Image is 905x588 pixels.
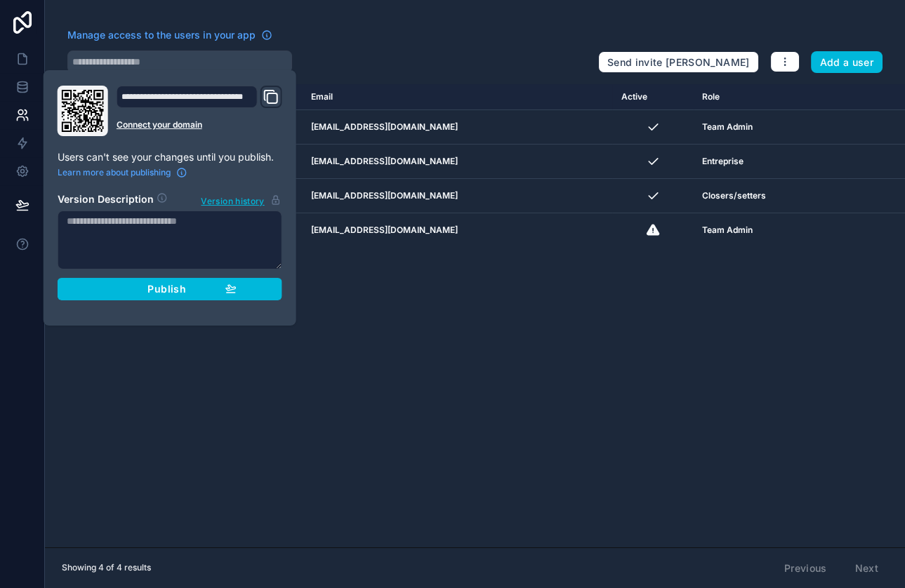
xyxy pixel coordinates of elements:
[303,179,612,213] td: [EMAIL_ADDRESS][DOMAIN_NAME]
[702,156,744,167] span: Entreprise
[117,86,282,136] div: Domain and Custom Link
[303,213,612,248] td: [EMAIL_ADDRESS][DOMAIN_NAME]
[702,225,753,236] span: Team Admin
[201,193,264,207] span: Version history
[694,84,847,110] th: Role
[58,167,171,178] span: Learn more about publishing
[117,119,282,131] a: Connect your domain
[303,145,612,179] td: [EMAIL_ADDRESS][DOMAIN_NAME]
[811,51,883,74] button: Add a user
[58,278,282,300] button: Publish
[303,84,612,110] th: Email
[67,28,272,42] a: Manage access to the users in your app
[702,121,753,133] span: Team Admin
[58,192,154,208] h2: Version Description
[62,562,151,573] span: Showing 4 of 4 results
[58,150,282,164] p: Users can't see your changes until you publish.
[612,84,693,110] th: Active
[45,84,905,547] div: scrollable content
[702,190,766,201] span: Closers/setters
[598,51,759,74] button: Send invite [PERSON_NAME]
[58,167,187,178] a: Learn more about publishing
[303,110,612,145] td: [EMAIL_ADDRESS][DOMAIN_NAME]
[200,192,282,208] button: Version history
[147,283,185,295] span: Publish
[67,28,256,42] span: Manage access to the users in your app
